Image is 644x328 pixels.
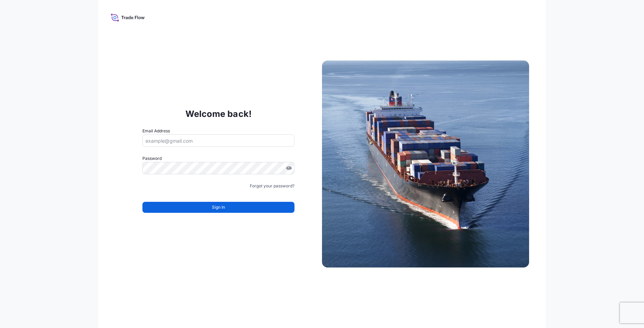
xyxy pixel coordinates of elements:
label: Email Address [142,128,170,134]
p: Welcome back! [185,108,252,119]
a: Forgot your password? [250,183,294,189]
span: Sign In [212,204,225,211]
button: Show password [286,165,292,171]
button: Sign In [142,202,294,213]
input: example@gmail.com [142,134,294,147]
label: Password [142,155,294,162]
img: Ship illustration [322,61,529,267]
